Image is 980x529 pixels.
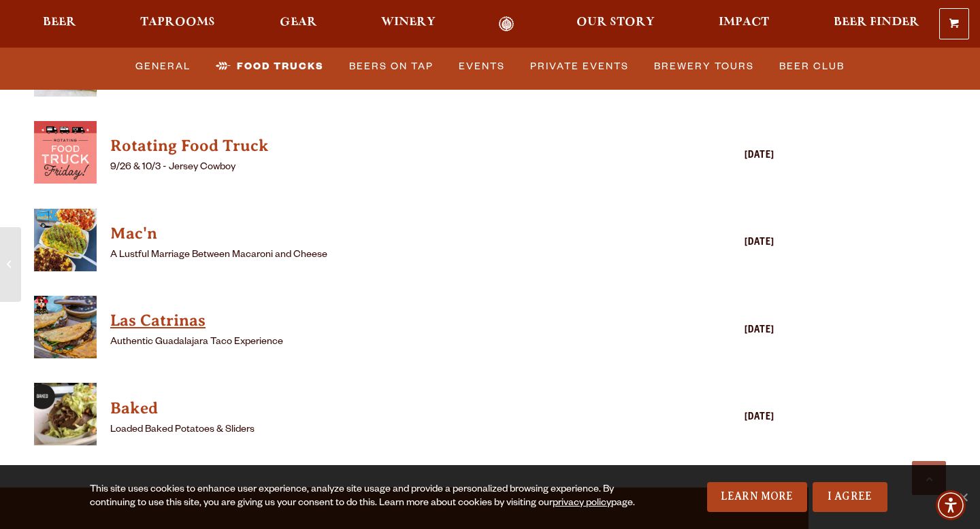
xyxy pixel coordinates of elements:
div: [DATE] [666,148,774,165]
a: View Las Catrinas details (opens in a new window) [110,307,659,335]
a: Private Events [525,51,634,82]
a: Scroll to top [912,461,946,495]
a: View Baked details (opens in a new window) [110,395,659,422]
h4: Mac'n [110,223,659,245]
p: Authentic Guadalajara Taco Experience [110,335,659,351]
a: Food Trucks [210,51,329,82]
span: Winery [381,17,436,28]
a: View Rotating Food Truck details (opens in a new window) [34,121,97,191]
a: Beer Finder [825,16,928,32]
a: Beer [34,16,85,32]
span: Taprooms [140,17,215,28]
a: Brewery Tours [649,51,759,82]
span: Impact [719,17,769,28]
a: Beer Club [774,51,850,82]
a: Winery [372,16,444,32]
a: Learn More [707,482,807,512]
a: Events [453,51,510,82]
span: Beer Finder [834,17,919,28]
span: Beer [43,17,76,28]
a: I Agree [813,482,887,512]
img: thumbnail food truck [34,296,97,358]
p: 9/26 & 10/3 - Jersey Cowboy [110,160,659,176]
a: Impact [710,16,778,32]
img: thumbnail food truck [34,121,97,184]
a: Beers on Tap [344,51,439,82]
img: thumbnail food truck [34,209,97,271]
p: Loaded Baked Potatoes & Sliders [110,422,659,439]
a: Odell Home [481,16,532,32]
a: Our Story [568,16,664,32]
img: thumbnail food truck [34,383,97,445]
h4: Las Catrinas [110,310,659,332]
a: Gear [271,16,326,32]
a: privacy policy [553,498,611,509]
span: Our Story [576,17,655,28]
div: This site uses cookies to enhance user experience, analyze site usage and provide a personalized ... [90,483,637,511]
a: View Las Catrinas details (opens in a new window) [34,296,97,366]
div: Accessibility Menu [936,490,966,520]
a: View Mac'n details (opens in a new window) [34,209,97,279]
a: Taprooms [131,16,224,32]
div: [DATE] [666,410,774,426]
div: [DATE] [666,235,774,252]
h4: Rotating Food Truck [110,135,659,157]
p: A Lustful Marriage Between Macaroni and Cheese [110,248,659,264]
a: General [130,51,196,82]
a: View Mac'n details (opens in a new window) [110,220,659,248]
a: View Baked details (opens in a new window) [34,383,97,453]
div: [DATE] [666,323,774,339]
a: View Rotating Food Truck details (opens in a new window) [110,133,659,160]
span: Gear [280,17,317,28]
h4: Baked [110,398,659,420]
